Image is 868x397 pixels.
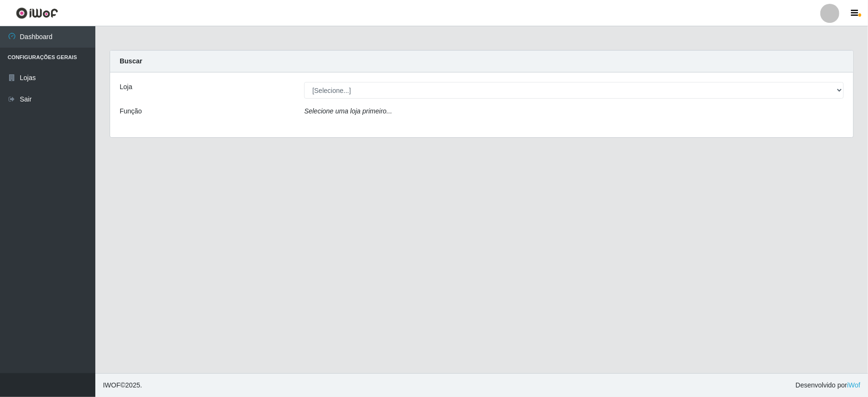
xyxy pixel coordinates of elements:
[796,380,860,390] span: Desenvolvido por
[103,381,121,389] span: IWOF
[304,107,392,115] i: Selecione uma loja primeiro...
[103,380,142,390] span: © 2025 .
[120,106,142,116] label: Função
[847,381,860,389] a: iWof
[120,57,142,65] strong: Buscar
[120,82,132,92] label: Loja
[16,7,58,19] img: CoreUI Logo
